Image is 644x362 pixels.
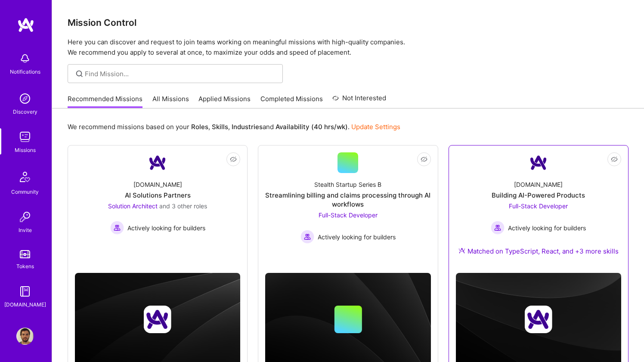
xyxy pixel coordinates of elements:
img: Company logo [144,306,171,333]
input: Find Mission... [85,69,276,78]
b: Roles [191,123,208,131]
img: logo [17,17,34,33]
div: [DOMAIN_NAME] [133,180,182,189]
div: Notifications [10,67,40,76]
a: Company Logo[DOMAIN_NAME]AI Solutions PartnersSolution Architect and 3 other rolesActively lookin... [75,152,240,256]
span: Actively looking for builders [508,223,586,232]
img: Company Logo [147,152,168,173]
a: Stealth Startup Series BStreamlining billing and claims processing through AI workflowsFull-Stack... [265,152,430,256]
span: Full-Stack Developer [509,202,568,210]
a: Applied Missions [198,94,251,108]
div: AI Solutions Partners [125,191,191,200]
div: Tokens [16,262,34,271]
p: We recommend missions based on your , , and . [68,122,400,131]
img: User Avatar [16,328,34,345]
div: Stealth Startup Series B [314,180,381,189]
div: Discovery [13,107,37,116]
i: icon SearchGrey [74,69,84,79]
b: Industries [232,123,263,131]
img: teamwork [16,128,34,145]
img: Invite [16,208,34,226]
h3: Mission Control [68,17,629,28]
a: Update Settings [351,123,400,131]
div: Building AI-Powered Products [492,191,585,200]
img: guide book [16,283,34,300]
div: [DOMAIN_NAME] [4,300,46,309]
a: All Missions [152,94,189,108]
img: Actively looking for builders [300,230,314,244]
span: Solution Architect [108,202,158,210]
a: Not Interested [332,93,386,108]
img: Actively looking for builders [491,221,505,235]
a: Company Logo[DOMAIN_NAME]Building AI-Powered ProductsFull-Stack Developer Actively looking for bu... [456,152,621,266]
span: Actively looking for builders [318,232,396,241]
a: Recommended Missions [68,94,142,108]
b: Availability (40 hrs/wk) [276,123,348,131]
i: icon EyeClosed [230,156,237,163]
span: Actively looking for builders [127,223,205,232]
img: Community [15,167,35,187]
img: Company Logo [528,152,549,173]
div: Matched on TypeScript, React, and +3 more skills [458,247,619,256]
img: tokens [20,250,30,258]
span: Full-Stack Developer [319,211,378,219]
img: bell [16,50,34,67]
div: Missions [15,145,36,155]
b: Skills [212,123,228,131]
div: Community [11,187,39,196]
div: Invite [19,226,32,235]
span: and 3 other roles [159,202,207,210]
img: Company logo [525,306,552,333]
i: icon EyeClosed [611,156,618,163]
a: User Avatar [14,328,36,345]
img: discovery [16,90,34,107]
div: Streamlining billing and claims processing through AI workflows [265,191,430,209]
div: [DOMAIN_NAME] [514,180,563,189]
p: Here you can discover and request to join teams working on meaningful missions with high-quality ... [68,37,629,58]
img: Ateam Purple Icon [458,247,465,254]
i: icon EyeClosed [421,156,427,163]
img: Actively looking for builders [110,221,124,235]
a: Completed Missions [260,94,323,108]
